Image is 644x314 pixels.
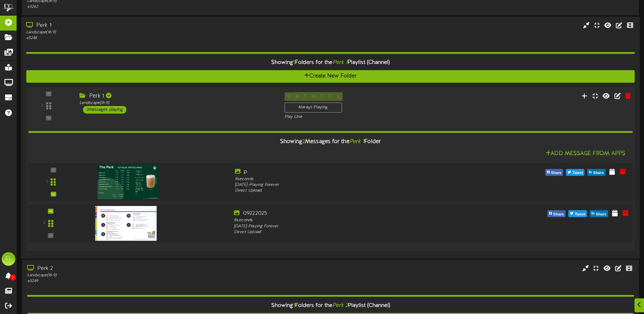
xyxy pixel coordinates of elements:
div: # 5262 [27,4,274,10]
div: Direct Upload [234,229,478,235]
i: Perk 1 [333,59,348,66]
div: 8 seconds [234,217,478,223]
span: 2 [302,139,305,145]
span: Share [592,169,605,177]
div: Perk 1 [26,21,274,29]
div: Direct Upload [235,188,476,193]
div: Landscape ( 16:9 ) [26,29,274,35]
button: Create New Folder [26,70,634,83]
span: 1 [293,302,295,309]
span: 1 [293,59,295,66]
div: Always Playing [284,102,342,112]
img: a006ec68-2dd3-48d2-a8a7-dc376003c449.jpg [97,164,159,199]
button: Share [587,169,605,176]
button: Share [547,210,566,217]
div: Showing Folders for the Playlist (Channel) [21,55,640,70]
div: Showing Messages for the Folder [23,135,638,149]
span: Tweet [573,210,587,218]
span: Tweet [571,169,584,177]
button: Add Message From Apps [544,149,627,158]
div: p [235,168,476,176]
div: 8 seconds [235,176,476,182]
span: 0 [10,274,16,281]
div: # 5249 [27,278,274,284]
div: EL [2,252,15,266]
div: Perk 2 [27,265,274,273]
button: Tweet [566,169,585,176]
div: Landscape ( 16:9 ) [79,100,274,106]
div: # 5248 [26,35,274,41]
span: Share [552,210,565,218]
div: Showing Folders for the Playlist (Channel) [22,298,639,313]
div: 09222025 [234,209,478,217]
button: Share [590,210,608,217]
div: [DATE] - Playing Forever [235,182,476,188]
span: Share [594,210,608,218]
div: Landscape ( 16:9 ) [27,273,274,278]
div: 2 messages playing [83,106,127,113]
i: Perk 1 [349,139,365,145]
button: Tweet [568,210,587,217]
div: Play One [284,114,428,120]
button: Share [545,169,563,176]
i: Perk 2 [332,302,348,309]
div: Perk 1 [79,92,274,100]
span: Share [550,169,563,177]
img: 0c784895-06b2-469a-b9a5-2ec7295891e5.jpg [95,206,157,240]
div: [DATE] - Playing Forever [234,223,478,229]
